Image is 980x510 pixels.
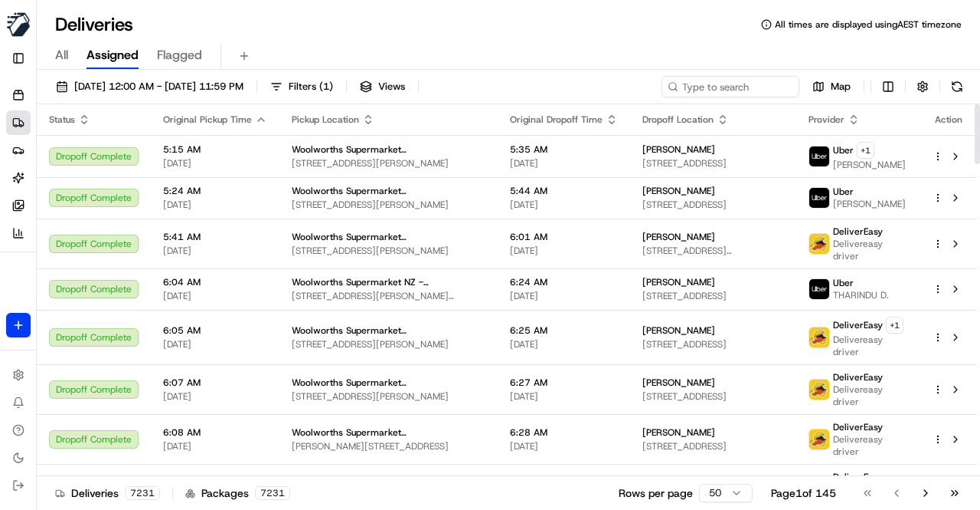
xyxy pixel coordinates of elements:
[642,324,715,337] span: [PERSON_NAME]
[292,114,359,126] span: Pickup Location
[642,157,784,169] span: [STREET_ADDRESS]
[857,142,874,159] button: +1
[163,114,252,126] span: Original Pickup Time
[87,46,139,64] span: Assigned
[933,114,965,126] div: Action
[353,76,412,97] button: Views
[642,114,714,126] span: Dropoff Location
[833,421,883,433] span: DeliverEasy
[642,390,784,403] span: [STREET_ADDRESS]
[642,290,784,302] span: [STREET_ADDRESS]
[510,231,618,243] span: 6:01 AM
[642,377,715,389] span: [PERSON_NAME]
[661,76,799,97] input: Type to search
[292,157,485,169] span: [STREET_ADDRESS][PERSON_NAME]
[125,486,160,500] div: 7231
[833,334,908,358] span: Delivereasy driver
[255,486,290,500] div: 7231
[292,324,485,337] span: Woolworths Supermarket [GEOGRAPHIC_DATA] - Feilding
[642,143,715,156] span: [PERSON_NAME]
[6,12,31,37] img: MILKRUN
[833,186,854,198] span: Uber
[263,76,340,97] button: Filters(1)
[292,290,485,302] span: [STREET_ADDRESS][PERSON_NAME][PERSON_NAME]
[163,290,267,302] span: [DATE]
[642,245,784,257] span: [STREET_ADDRESS][PERSON_NAME]
[833,433,908,458] span: Delivereasy driver
[163,157,267,169] span: [DATE]
[292,390,485,403] span: [STREET_ADDRESS][PERSON_NAME]
[805,76,857,97] button: Map
[74,80,243,94] span: [DATE] 12:00 AM - [DATE] 11:59 PM
[809,234,829,254] img: delivereasy_logo.png
[185,485,290,501] div: Packages
[642,231,715,243] span: [PERSON_NAME]
[833,383,908,408] span: Delivereasy driver
[886,317,903,334] button: +1
[510,185,618,197] span: 5:44 AM
[292,143,485,156] span: Woolworths Supermarket [GEOGRAPHIC_DATA] - [GEOGRAPHIC_DATA]
[833,371,883,383] span: DeliverEasy
[163,390,267,403] span: [DATE]
[510,157,618,169] span: [DATE]
[510,276,618,288] span: 6:24 AM
[809,146,829,166] img: uber-new-logo.jpeg
[163,338,267,350] span: [DATE]
[619,485,693,501] p: Rows per page
[833,159,906,171] span: [PERSON_NAME]
[163,426,267,439] span: 6:08 AM
[510,199,618,211] span: [DATE]
[510,114,603,126] span: Original Dropoff Time
[833,471,883,483] span: DeliverEasy
[55,12,133,37] h1: Deliveries
[809,327,829,347] img: delivereasy_logo.png
[809,380,829,400] img: delivereasy_logo.png
[946,76,968,97] button: Refresh
[833,289,889,301] span: THARINDU D.
[289,80,333,94] span: Filters
[809,188,829,208] img: uber-new-logo.jpeg
[510,324,618,337] span: 6:25 AM
[292,377,485,389] span: Woolworths Supermarket [GEOGRAPHIC_DATA] - [GEOGRAPHIC_DATA]
[49,76,250,97] button: [DATE] 12:00 AM - [DATE] 11:59 PM
[292,426,485,439] span: Woolworths Supermarket [GEOGRAPHIC_DATA] - [GEOGRAPHIC_DATA]
[642,338,784,350] span: [STREET_ADDRESS]
[163,185,267,197] span: 5:24 AM
[292,440,485,452] span: [PERSON_NAME][STREET_ADDRESS]
[833,238,908,262] span: Delivereasy driver
[833,225,883,238] span: DeliverEasy
[833,144,854,156] span: Uber
[163,199,267,211] span: [DATE]
[809,279,829,299] img: uber-new-logo.jpeg
[55,46,68,64] span: All
[6,6,31,43] button: MILKRUN
[292,276,485,288] span: Woolworths Supermarket NZ - [GEOGRAPHIC_DATA]
[163,231,267,243] span: 5:41 AM
[163,245,267,257] span: [DATE]
[55,485,160,501] div: Deliveries
[833,277,854,289] span: Uber
[510,426,618,439] span: 6:28 AM
[292,199,485,211] span: [STREET_ADDRESS][PERSON_NAME]
[775,18,962,31] span: All times are displayed using AEST timezone
[292,245,485,257] span: [STREET_ADDRESS][PERSON_NAME]
[833,319,883,331] span: DeliverEasy
[510,143,618,156] span: 5:35 AM
[163,377,267,389] span: 6:07 AM
[510,290,618,302] span: [DATE]
[808,114,844,126] span: Provider
[510,377,618,389] span: 6:27 AM
[510,390,618,403] span: [DATE]
[809,429,829,449] img: delivereasy_logo.png
[510,245,618,257] span: [DATE]
[642,426,715,439] span: [PERSON_NAME]
[49,114,75,126] span: Status
[378,80,405,94] span: Views
[642,276,715,288] span: [PERSON_NAME]
[292,185,485,197] span: Woolworths Supermarket [GEOGRAPHIC_DATA] - [GEOGRAPHIC_DATA]
[833,198,906,210] span: [PERSON_NAME]
[292,338,485,350] span: [STREET_ADDRESS][PERSON_NAME]
[642,440,784,452] span: [STREET_ADDRESS]
[510,338,618,350] span: [DATE]
[163,143,267,156] span: 5:15 AM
